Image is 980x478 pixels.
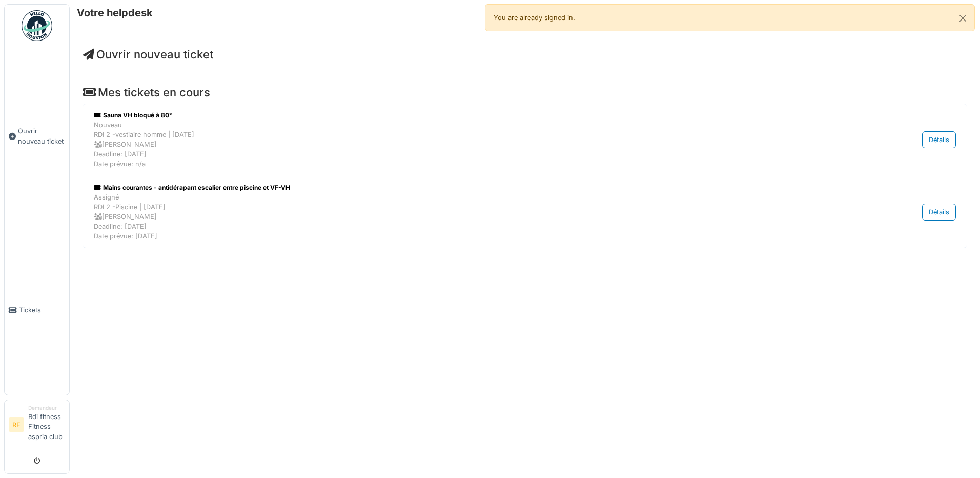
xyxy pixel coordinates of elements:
[9,404,65,448] a: RF DemandeurRdi fitness Fitness aspria club
[91,108,958,172] a: Sauna VH bloqué à 80° NouveauRDI 2 -vestiaire homme | [DATE] [PERSON_NAME]Deadline: [DATE]Date pr...
[19,305,65,315] span: Tickets
[922,204,956,221] div: Détails
[28,404,65,412] div: Demandeur
[91,181,958,244] a: Mains courantes - antidérapant escalier entre piscine et VF-VH AssignéRDI 2 -Piscine | [DATE] [PE...
[83,48,213,61] a: Ouvrir nouveau ticket
[922,131,956,148] div: Détails
[22,10,52,41] img: Badge_color-CXgf-gQk.svg
[5,47,69,226] a: Ouvrir nouveau ticket
[83,86,967,99] h4: Mes tickets en cours
[94,120,830,169] div: Nouveau RDI 2 -vestiaire homme | [DATE] [PERSON_NAME] Deadline: [DATE] Date prévue: n/a
[94,111,830,120] div: Sauna VH bloqué à 80°
[485,4,975,31] div: You are already signed in.
[94,192,830,242] div: Assigné RDI 2 -Piscine | [DATE] [PERSON_NAME] Deadline: [DATE] Date prévue: [DATE]
[951,5,974,32] button: Close
[94,183,830,192] div: Mains courantes - antidérapant escalier entre piscine et VF-VH
[77,7,153,19] h6: Votre helpdesk
[5,226,69,395] a: Tickets
[28,404,65,446] li: Rdi fitness Fitness aspria club
[9,417,24,432] li: RF
[18,126,65,146] span: Ouvrir nouveau ticket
